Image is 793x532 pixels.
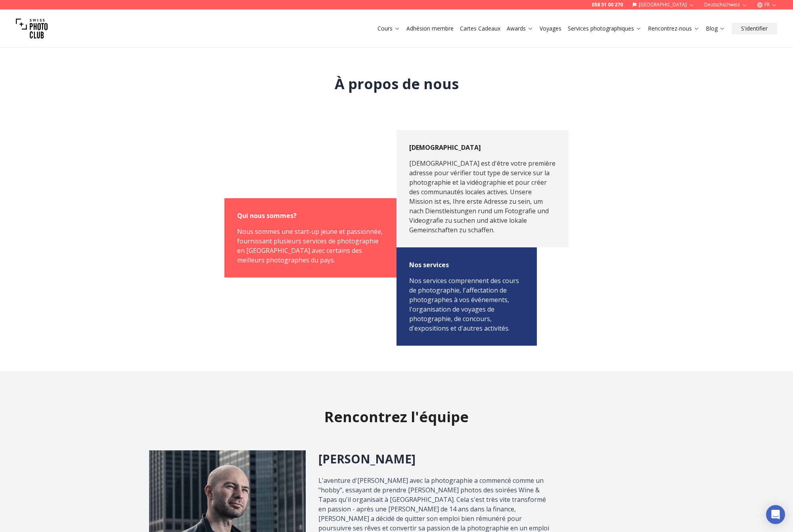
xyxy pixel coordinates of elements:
[377,25,400,33] a: Cours
[374,23,403,34] button: Cours
[703,23,728,34] button: Blog
[565,23,645,34] button: Services photographiques
[406,25,454,33] a: Adhésion membre
[409,159,556,235] p: [DEMOGRAPHIC_DATA] est d'être votre première adresse pour vérifier tout type de service sur la ph...
[645,23,703,34] button: Rencontrez-nous
[149,409,644,425] h2: Rencontrez l'équipe
[318,452,550,466] h2: [PERSON_NAME]
[648,25,699,33] a: Rencontrez-nous
[409,276,519,333] span: Nos services comprennent des cours de photographie, l'affectation de photographes à vos événement...
[403,23,457,34] button: Adhésion membre
[536,23,565,34] button: Voyages
[706,25,725,33] a: Blog
[237,227,383,264] span: Nous sommes une start-up jeune et passionnée, fournissant plusieurs services de photographie en [...
[460,25,500,33] a: Cartes Cadeaux
[568,25,642,33] a: Services photographiques
[409,260,524,270] h2: Nos services
[335,76,459,92] h1: À propos de nous
[592,2,623,8] a: 058 51 00 270
[457,23,504,34] button: Cartes Cadeaux
[409,143,556,152] h2: [DEMOGRAPHIC_DATA]
[507,25,533,33] a: Awards
[766,505,785,524] div: Open Intercom Messenger
[16,13,48,44] img: Swiss photo club
[540,25,561,33] a: Voyages
[504,23,536,34] button: Awards
[732,23,777,34] button: S'identifier
[237,211,384,220] h2: Qui nous sommes?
